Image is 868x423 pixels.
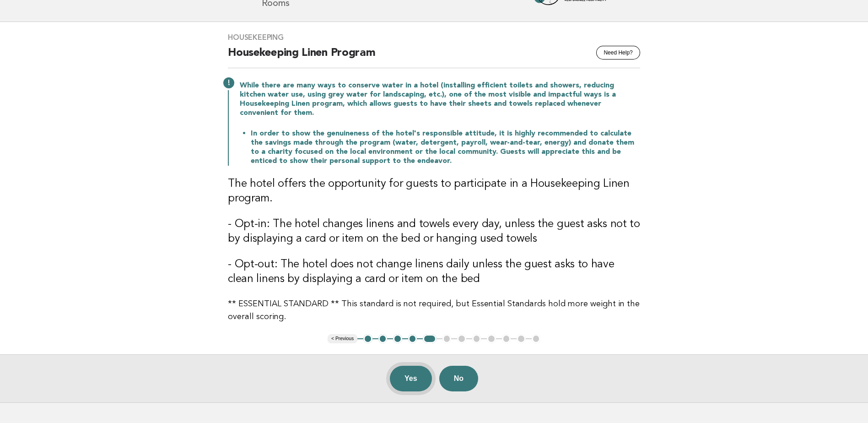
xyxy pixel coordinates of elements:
[228,257,640,287] h3: - Opt-out: The hotel does not change linens daily unless the guest asks to have clean linens by d...
[228,46,640,68] h2: Housekeeping Linen Program
[251,129,640,166] li: In order to show the genuineness of the hotel's responsible attitude, it is highly recommended to...
[378,334,388,343] button: 2
[228,33,640,42] h3: Housekeeping
[423,334,436,343] button: 5
[596,46,640,60] button: Need Help?
[328,334,357,343] button: < Previous
[408,334,417,343] button: 4
[390,366,432,391] button: Yes
[228,217,640,246] h3: - Opt-in: The hotel changes linens and towels every day, unless the guest asks not to by displayi...
[393,334,402,343] button: 3
[228,177,640,206] h3: The hotel offers the opportunity for guests to participate in a Housekeeping Linen program.
[363,334,372,343] button: 1
[228,298,640,323] p: ** ESSENTIAL STANDARD ** This standard is not required, but Essential Standards hold more weight ...
[439,366,478,391] button: No
[240,81,640,118] p: While there are many ways to conserve water in a hotel (installing efficient toilets and showers,...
